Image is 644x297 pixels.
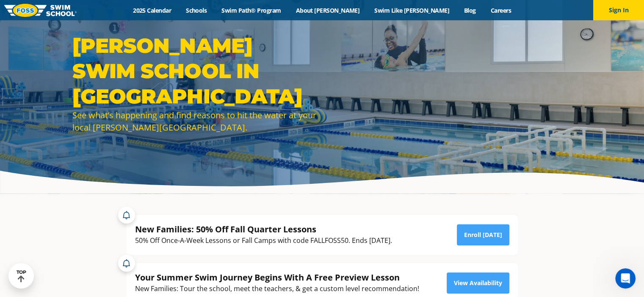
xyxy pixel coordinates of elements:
a: Swim Path® Program [214,6,288,14]
div: New Families: Tour the school, meet the teachers, & get a custom level recommendation! [135,283,419,294]
h1: [PERSON_NAME] Swim School in [GEOGRAPHIC_DATA] [72,33,318,109]
div: New Families: 50% Off Fall Quarter Lessons [135,223,392,235]
a: Schools [179,6,214,14]
a: Careers [483,6,518,14]
a: Enroll [DATE] [457,224,509,245]
img: FOSS Swim School Logo [4,4,77,17]
a: About [PERSON_NAME] [288,6,367,14]
div: Your Summer Swim Journey Begins With A Free Preview Lesson [135,272,419,283]
a: Swim Like [PERSON_NAME] [367,6,457,14]
a: Blog [456,6,483,14]
div: TOP [17,270,26,283]
a: 2025 Calendar [126,6,179,14]
a: View Availability [447,272,509,294]
div: See what’s happening and find reasons to hit the water at your local [PERSON_NAME][GEOGRAPHIC_DATA]. [72,109,318,134]
iframe: Intercom live chat [615,268,636,289]
div: 50% Off Once-A-Week Lessons or Fall Camps with code FALLFOSS50. Ends [DATE]. [135,235,392,246]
